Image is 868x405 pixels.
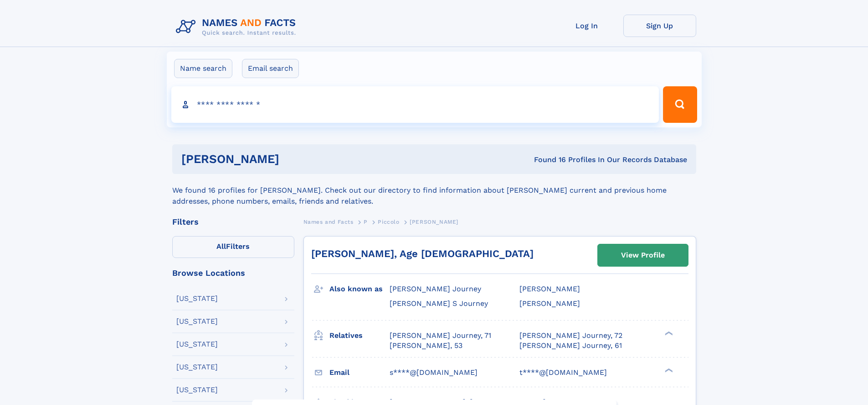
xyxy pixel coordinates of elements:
[172,218,294,226] div: Filters
[329,281,390,297] h3: Also known as
[364,219,368,225] span: P
[303,216,354,227] a: Names and Facts
[390,299,488,308] span: [PERSON_NAME] S Journey
[172,15,303,39] img: Logo Names and Facts
[172,174,696,207] div: We found 16 profiles for [PERSON_NAME]. Check out our directory to find information about [PERSON...
[311,248,534,259] a: [PERSON_NAME], Age [DEMOGRAPHIC_DATA]
[663,86,697,123] button: Search Button
[176,295,218,302] div: [US_STATE]
[390,331,491,341] a: [PERSON_NAME] Journey, 71
[519,331,622,341] a: [PERSON_NAME] Journey, 72
[663,330,673,336] div: ❯
[174,59,232,78] label: Name search
[519,341,622,351] a: [PERSON_NAME] Journey, 61
[519,284,580,293] span: [PERSON_NAME]
[621,245,665,266] div: View Profile
[663,367,673,373] div: ❯
[519,299,580,308] span: [PERSON_NAME]
[390,284,481,293] span: [PERSON_NAME] Journey
[550,15,623,37] a: Log In
[181,153,407,165] h1: [PERSON_NAME]
[410,219,458,225] span: [PERSON_NAME]
[171,86,659,123] input: search input
[406,155,687,165] div: Found 16 Profiles In Our Records Database
[172,269,294,277] div: Browse Locations
[329,328,390,343] h3: Relatives
[172,236,294,258] label: Filters
[390,341,462,351] a: [PERSON_NAME], 53
[176,341,218,348] div: [US_STATE]
[623,15,696,37] a: Sign Up
[378,216,399,227] a: Piccolo
[378,219,399,225] span: Piccolo
[329,365,390,380] h3: Email
[364,216,368,227] a: P
[216,242,226,251] span: All
[242,59,299,78] label: Email search
[176,363,218,371] div: [US_STATE]
[176,386,218,394] div: [US_STATE]
[598,244,688,266] a: View Profile
[176,318,218,325] div: [US_STATE]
